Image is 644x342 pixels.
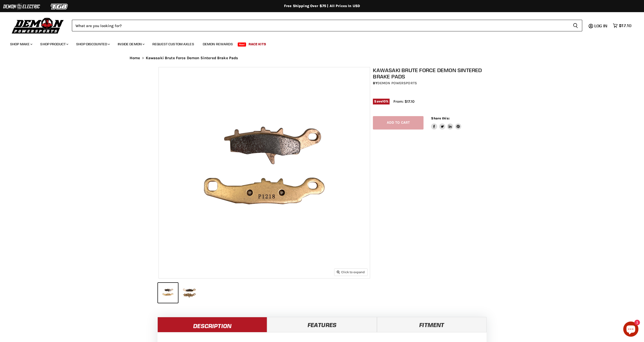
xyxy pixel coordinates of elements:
a: $17.10 [610,22,634,29]
a: Inside Demon [114,39,148,49]
img: Kawasaki Brute Force Demon Sintered Brake Pads [159,67,370,278]
a: Features [267,317,377,332]
a: Request Custom Axles [149,39,198,49]
span: From: $17.10 [393,99,414,104]
span: $17.10 [619,23,631,28]
a: Fitment [377,317,487,332]
span: Kawasaki Brute Force Demon Sintered Brake Pads [146,56,238,60]
form: Product [72,20,582,31]
div: by [373,80,488,86]
a: Demon Rewards [199,39,237,49]
inbox-online-store-chat: Shopify online store chat [622,322,640,338]
a: Shop Product [36,39,71,49]
img: Demon Powersports [10,16,66,34]
div: Free Shipping Over $75 | All Prices In USD [119,4,525,8]
a: Demon Powersports [377,81,417,85]
button: Search [569,20,582,31]
nav: Breadcrumbs [119,56,525,60]
button: Kawasaki Brute Force Demon Sintered Brake Pads thumbnail [179,283,199,303]
span: Log in [594,23,607,28]
ul: Main menu [6,37,630,49]
h1: Kawasaki Brute Force Demon Sintered Brake Pads [373,67,488,80]
img: TGB Logo 2 [41,2,78,11]
a: Shop Make [6,39,35,49]
span: Share this: [431,116,449,120]
a: Description [157,317,267,332]
img: Demon Electric Logo 2 [3,2,41,11]
span: 10 [382,99,386,103]
span: Save % [373,99,390,104]
button: Click to expand [334,269,367,275]
span: New! [238,42,246,47]
a: Shop Discounted [72,39,113,49]
button: Kawasaki Brute Force Demon Sintered Brake Pads thumbnail [158,283,178,303]
aside: Share this: [431,116,461,130]
input: Search [72,20,569,31]
a: Home [130,56,140,60]
span: Click to expand [337,270,365,274]
a: Race Kits [245,39,270,49]
a: Log in [592,24,610,28]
